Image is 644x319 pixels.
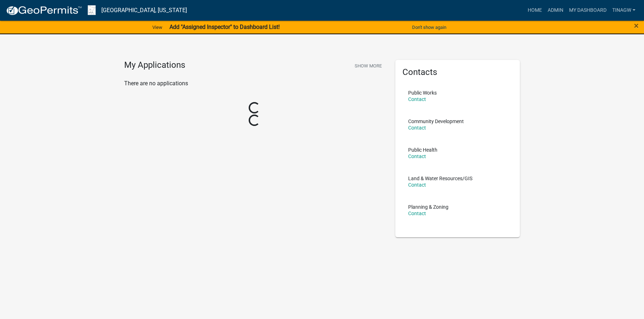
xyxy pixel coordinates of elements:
[408,176,472,181] p: Land & Water Resources/GIS
[634,21,639,30] button: Close
[101,4,187,16] a: [GEOGRAPHIC_DATA], [US_STATE]
[408,125,426,131] a: Contact
[408,182,426,188] a: Contact
[634,21,639,31] span: ×
[88,5,96,15] img: Waseca County, Minnesota
[566,4,609,17] a: My Dashboard
[408,211,426,216] a: Contact
[149,21,165,33] a: View
[545,4,566,17] a: Admin
[408,96,426,102] a: Contact
[408,204,448,209] p: Planning & Zoning
[408,153,426,159] a: Contact
[525,4,545,17] a: Home
[408,119,464,124] p: Community Development
[408,90,437,95] p: Public Works
[124,60,185,71] h4: My Applications
[352,60,385,72] button: Show More
[124,79,385,88] p: There are no applications
[408,147,437,152] p: Public Health
[409,21,449,33] button: Don't show again
[402,67,513,77] h5: Contacts
[609,4,638,17] a: TinaGW
[169,24,280,30] strong: Add "Assigned Inspector" to Dashboard List!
